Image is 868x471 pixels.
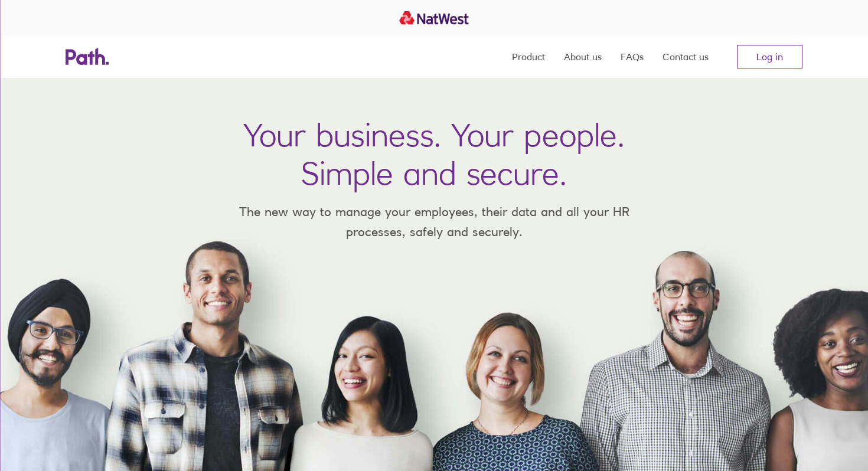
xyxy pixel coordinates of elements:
[243,116,625,192] h1: Your business. Your people. Simple and secure.
[737,45,802,68] a: Log in
[221,202,647,241] p: The new way to manage your employees, their data and all your HR processes, safely and securely.
[663,35,709,78] a: Contact us
[512,35,545,78] a: Product
[621,35,644,78] a: FAQs
[564,35,602,78] a: About us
